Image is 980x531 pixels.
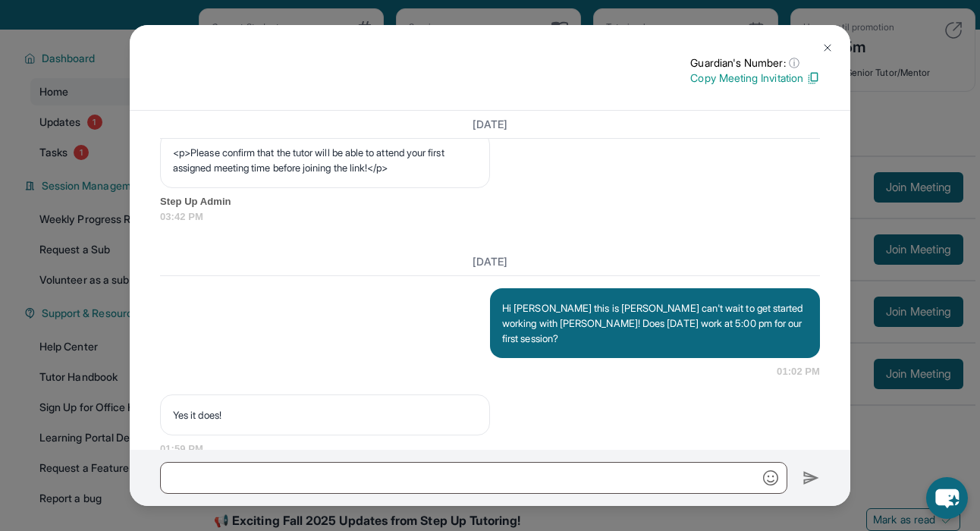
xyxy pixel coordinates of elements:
h3: [DATE] [160,117,820,132]
span: 01:59 PM [160,441,820,457]
p: <p>Please confirm that the tutor will be able to attend your first assigned meeting time before j... [173,145,477,175]
span: 01:02 PM [777,364,820,379]
p: Yes it does! [173,407,477,423]
p: Copy Meeting Invitation [690,71,820,86]
span: 03:42 PM [160,209,820,225]
span: Step Up Admin [160,194,820,209]
p: Guardian's Number: [690,55,820,71]
img: Close Icon [821,42,834,54]
img: Send icon [803,469,820,487]
span: ⓘ [789,55,799,71]
img: Copy Icon [806,71,820,85]
button: chat-button [926,477,968,519]
img: Emoji [763,470,778,485]
h3: [DATE] [160,254,820,269]
p: Hi [PERSON_NAME] this is [PERSON_NAME] can't wait to get started working with [PERSON_NAME]! Does... [502,300,808,346]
